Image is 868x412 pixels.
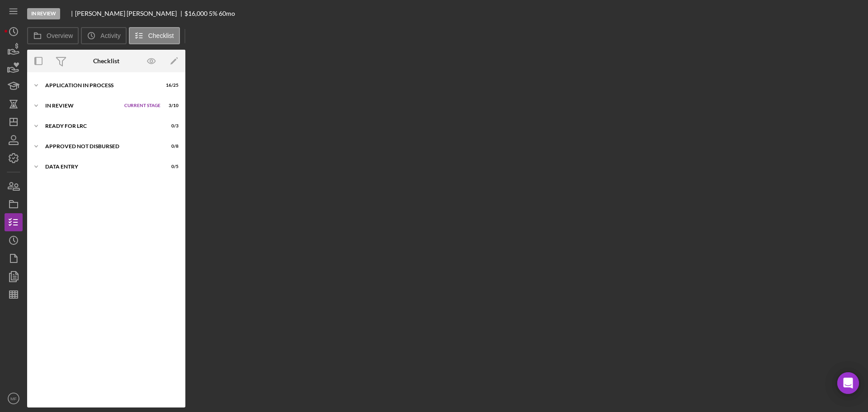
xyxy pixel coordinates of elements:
[100,32,120,39] label: Activity
[45,123,156,129] div: Ready for LRC
[27,27,79,44] button: Overview
[162,83,179,88] div: 16 / 25
[837,372,859,394] div: Open Intercom Messenger
[129,27,180,44] button: Checklist
[148,32,174,39] label: Checklist
[47,32,73,39] label: Overview
[45,83,156,88] div: Application In Process
[209,10,217,17] div: 5 %
[162,164,179,169] div: 0 / 5
[45,164,156,169] div: Data Entry
[45,103,120,108] div: In Review
[162,123,179,129] div: 0 / 3
[162,103,179,108] div: 3 / 10
[75,10,184,17] div: [PERSON_NAME] [PERSON_NAME]
[162,144,179,149] div: 0 / 8
[81,27,126,44] button: Activity
[5,389,23,407] button: MF
[124,103,160,108] span: Current Stage
[27,8,60,19] div: In Review
[45,144,156,149] div: Approved Not Disbursed
[93,57,119,65] div: Checklist
[219,10,235,17] div: 60 mo
[184,9,208,17] span: $16,000
[10,396,17,401] text: MF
